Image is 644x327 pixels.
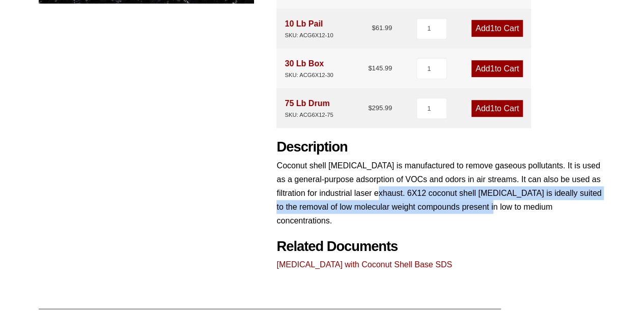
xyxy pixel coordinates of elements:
[490,24,495,33] span: 1
[372,24,375,32] span: $
[285,31,333,40] div: SKU: ACG6X12-10
[276,139,605,156] h2: Description
[368,64,392,72] bdi: 145.99
[368,104,392,112] bdi: 295.99
[490,104,495,113] span: 1
[490,64,495,73] span: 1
[471,60,523,77] a: Add1to Cart
[471,20,523,37] a: Add1to Cart
[368,104,372,112] span: $
[285,96,333,120] div: 75 Lb Drum
[368,64,372,72] span: $
[471,100,523,117] a: Add1to Cart
[285,57,333,80] div: 30 Lb Box
[285,110,333,120] div: SKU: ACG6X12-75
[285,70,333,80] div: SKU: ACG6X12-30
[276,260,452,269] a: [MEDICAL_DATA] with Coconut Shell Base SDS
[372,24,392,32] bdi: 61.99
[285,17,333,40] div: 10 Lb Pail
[276,159,605,228] p: Coconut shell [MEDICAL_DATA] is manufactured to remove gaseous pollutants. It is used as a genera...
